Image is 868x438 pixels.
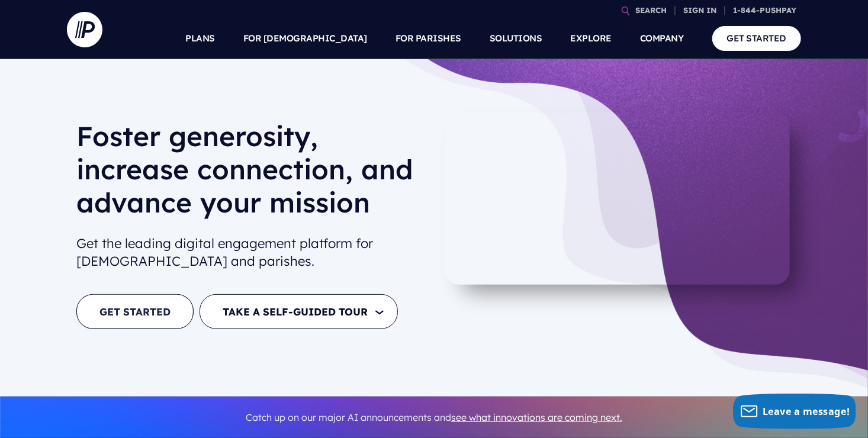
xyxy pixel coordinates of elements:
[76,120,425,228] h1: Foster generosity, increase connection, and advance your mission
[733,394,856,429] button: Leave a message!
[640,18,684,59] a: COMPANY
[763,405,850,418] span: Leave a message!
[712,26,802,50] a: GET STARTED
[571,18,612,59] a: EXPLORE
[186,18,216,59] a: PLANS
[243,18,367,59] a: FOR [DEMOGRAPHIC_DATA]
[200,294,398,329] button: TAKE A SELF-GUIDED TOUR
[76,230,425,276] h2: Get the leading digital engagement platform for [DEMOGRAPHIC_DATA] and parishes.
[490,18,542,59] a: SOLUTIONS
[451,411,622,423] a: see what innovations are coming next.
[396,18,461,59] a: FOR PARISHES
[76,294,194,329] a: GET STARTED
[76,404,792,431] p: Catch up on our major AI announcements and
